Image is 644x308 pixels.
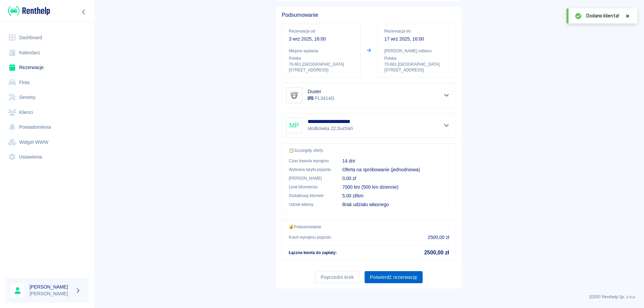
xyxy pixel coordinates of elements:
[384,36,449,43] p: 17 wrz 2025, 16:00
[342,184,449,191] p: 7000 km (500 km dziennie)
[8,5,50,16] img: Renthelp logo
[424,249,449,256] h5: 2500,00 zł
[5,120,89,135] a: Powiadomienia
[586,12,619,19] span: Dodano klienta!
[289,61,354,67] p: 70-661 , [GEOGRAPHIC_DATA]
[342,175,449,182] p: 0,00 zł
[5,45,89,60] a: Kalendarz
[5,30,89,45] a: Dashboard
[441,90,452,100] button: Pokaż szczegóły
[441,121,452,130] button: Pokaż szczegóły
[30,290,72,297] p: [PERSON_NAME]
[5,105,89,120] a: Klienci
[384,67,449,73] p: [STREET_ADDRESS]
[289,184,331,190] p: Limit kilometrów
[30,284,72,290] h6: [PERSON_NAME]
[289,234,332,240] p: Koszt wynajmu pojazdu :
[315,271,359,284] button: Poprzedni krok
[289,250,337,256] p: Łączna kwota do zapłaty :
[5,135,89,150] a: Widget WWW
[79,8,89,16] button: Zwiń nawigację
[308,95,334,102] p: PL3414G
[289,48,354,54] p: Miejsce wydania
[384,48,449,54] p: [PERSON_NAME] odbioru
[289,193,331,199] p: Dodatkowy kilometr
[342,166,449,173] p: Oferta na spróbowanie (jednodniowa)
[5,90,89,105] a: Serwisy
[384,28,449,34] p: Rezerwacja do
[102,294,636,300] p: 2025 © Renthelp Sp. z o.o.
[342,201,449,208] p: Brak udziału własnego
[289,175,331,181] p: [PERSON_NAME]
[5,75,89,90] a: Flota
[342,158,449,165] p: 14 dni
[308,88,334,95] h6: Duster
[308,125,359,132] p: słodkówka 22 , Suchań
[289,167,331,173] p: Wybrana taryfa pojazdu
[289,55,354,61] p: Polska
[289,201,331,207] p: Udział własny
[289,158,331,164] p: Czas trwania wynajmu
[287,88,301,102] img: Image
[286,117,302,133] div: MP
[5,5,50,16] a: Renthelp logo
[289,36,354,43] p: 3 wrz 2025, 16:00
[428,234,449,241] p: 2500,00 zł
[289,67,354,73] p: [STREET_ADDRESS]
[5,149,89,165] a: Ustawienia
[384,55,449,61] p: Polska
[289,147,449,153] p: 📋 Szczegóły oferty
[342,192,449,199] p: 5,00 zł/km
[289,28,354,34] p: Rezerwacja od
[384,61,449,67] p: 70-661 , [GEOGRAPHIC_DATA]
[5,60,89,75] a: Rezerwacje
[282,12,456,18] h5: Podsumowanie
[365,271,423,284] button: Potwierdź rezerwację
[289,224,449,230] p: 💰 Podsumowanie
